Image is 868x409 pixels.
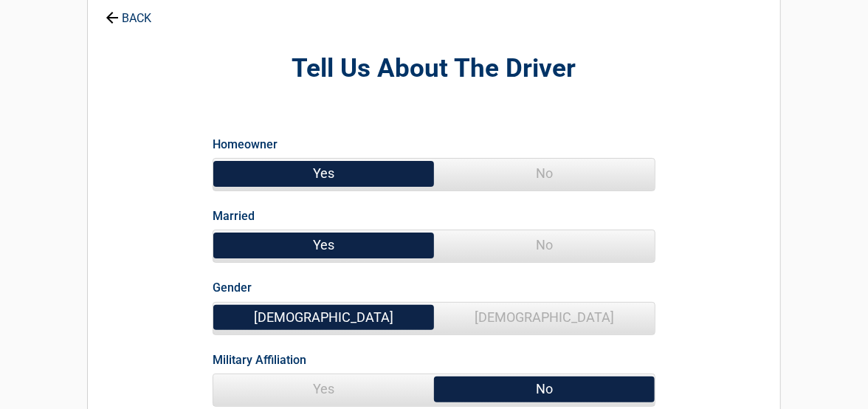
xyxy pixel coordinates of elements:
[213,159,434,188] span: Yes
[213,230,434,260] span: Yes
[213,206,255,226] label: Married
[434,159,655,188] span: No
[434,230,655,260] span: No
[169,52,699,86] h2: Tell Us About The Driver
[213,350,306,370] label: Military Affiliation
[434,303,655,332] span: [DEMOGRAPHIC_DATA]
[434,374,655,404] span: No
[213,303,434,332] span: [DEMOGRAPHIC_DATA]
[213,374,434,404] span: Yes
[213,278,252,298] label: Gender
[213,134,278,154] label: Homeowner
